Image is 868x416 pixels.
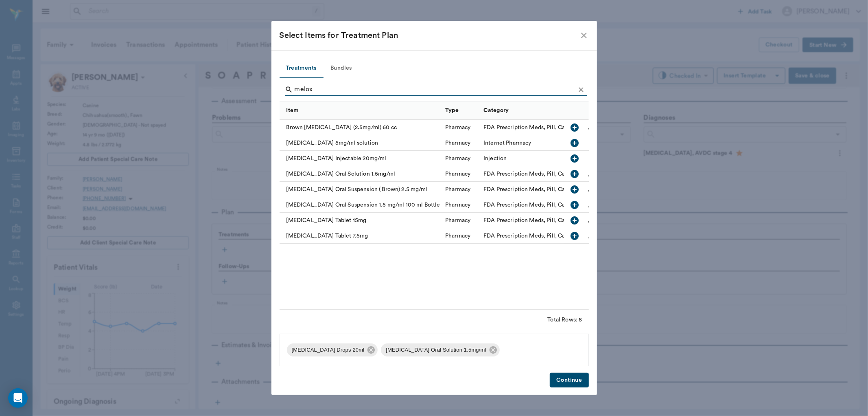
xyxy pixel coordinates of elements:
div: Pharmacy [445,201,470,209]
div: Open Intercom Messenger [8,388,28,408]
button: Bundles [323,59,360,78]
div: [MEDICAL_DATA] Drops 20ml [287,343,378,357]
div: [MEDICAL_DATA] Tablet 7.5mg [280,228,442,244]
div: Item [286,99,299,122]
div: FDA Prescription Meds, Pill, Cap, Liquid, Etc. [483,216,601,225]
div: Pharmacy [445,139,470,147]
button: Treatments [280,59,323,78]
div: Type [445,99,459,122]
div: FDA Prescription Meds, Pill, Cap, Liquid, Etc. [483,185,601,194]
div: Category [483,99,509,122]
span: [MEDICAL_DATA] Oral Solution 1.5mg/ml [381,346,491,354]
div: [MEDICAL_DATA] 5mg/ml solution [280,135,442,151]
div: Pharmacy [445,185,470,194]
div: FDA Prescription Meds, Pill, Cap, Liquid, Etc. [483,170,601,178]
div: FDA Prescription Meds, Pill, Cap, Liquid, Etc. [483,123,601,132]
div: Injection [483,154,507,163]
div: [MEDICAL_DATA] Oral Suspension 1.5 mg/ml 100 ml Bottle [280,197,442,213]
div: Item [280,101,442,120]
div: [MEDICAL_DATA] Oral Solution 1.5mg/ml [280,166,442,182]
div: Pharmacy [445,123,470,132]
div: Pharmacy [445,170,470,178]
div: Brown [MEDICAL_DATA] (2.5mg/ml) 60 cc [280,120,442,135]
input: Find a treatment [295,83,575,96]
div: Pharmacy [445,232,470,240]
div: FDA Prescription Meds, Pill, Cap, Liquid, Etc. [483,232,601,240]
button: close [579,31,589,40]
div: Type [441,101,479,120]
div: [MEDICAL_DATA] Injectable 20mg/ml [280,151,442,166]
span: [MEDICAL_DATA] Drops 20ml [287,346,370,354]
div: Select Items for Treatment Plan [280,29,579,42]
div: Total Rows: 8 [548,316,582,324]
div: Pharmacy [445,216,470,225]
button: Continue [550,373,588,388]
div: [MEDICAL_DATA] Oral Solution 1.5mg/ml [381,343,499,357]
div: Category [479,101,632,120]
div: Internet Pharmacy [483,139,531,147]
div: [MEDICAL_DATA] Oral Suspension ( Brown) 2.5 mg/ml [280,182,442,197]
div: [MEDICAL_DATA] Tablet 15mg [280,213,442,228]
div: FDA Prescription Meds, Pill, Cap, Liquid, Etc. [483,201,601,209]
div: Pharmacy [445,154,470,163]
button: Clear [575,84,587,96]
div: Search [285,83,587,98]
